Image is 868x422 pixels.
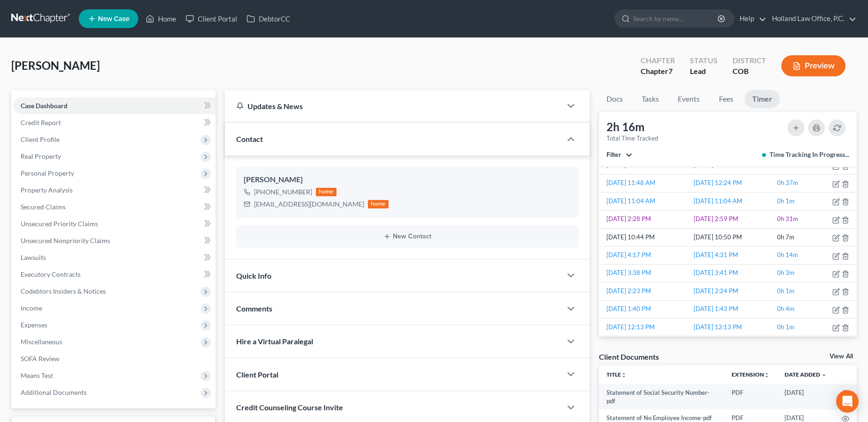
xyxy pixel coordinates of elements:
td: [DATE] 12:13 PM [599,318,692,336]
td: [DATE] 11:28 AM [692,336,776,354]
span: 0h 1m [777,323,794,331]
td: [DATE] 10:44 PM [599,228,692,246]
span: New Case [98,15,129,22]
a: View All [830,353,853,360]
div: home [368,200,389,208]
td: [DATE] 1:40 PM [599,300,692,318]
a: Fees [711,90,741,108]
td: [DATE] 2:28 PM [599,210,692,228]
td: [DATE] 4:17 PM [599,246,692,264]
input: Search by name... [633,10,719,27]
span: Client Portal [236,370,278,379]
a: Unsecured Priority Claims [13,215,216,232]
div: Lead [690,66,718,77]
div: Status [690,55,718,66]
div: COB [733,66,766,77]
span: Executory Contracts [21,270,81,278]
div: 2h 16m [606,119,658,134]
a: Executory Contracts [13,266,216,283]
div: [EMAIL_ADDRESS][DOMAIN_NAME] [254,200,364,209]
a: Titleunfold_more [606,371,627,378]
span: Unsecured Priority Claims [21,220,98,228]
span: Hire a Virtual Paralegal [236,337,313,346]
a: Unsecured Nonpriority Claims [13,232,216,249]
button: New Contact [244,233,571,240]
span: Case Dashboard [21,102,67,110]
span: Quick Info [236,271,271,280]
span: Comments [236,304,272,313]
i: unfold_more [764,372,770,378]
i: unfold_more [621,372,627,378]
span: Filter [606,151,621,159]
div: Total Time Tracked [606,134,658,142]
a: SOFA Review [13,350,216,367]
span: 0h 4m [777,305,794,312]
a: Credit Report [13,114,216,131]
div: District [733,55,766,66]
span: Credit Counseling Course Invite [236,403,343,412]
span: Personal Property [21,169,74,177]
td: [DATE] 3:38 PM [599,264,692,282]
td: [DATE] 4:31 PM [692,246,776,264]
span: 0h 7m [777,233,794,241]
td: [DATE] 2:24 PM [692,282,776,300]
td: Statement of Social Security Number-pdf [599,384,724,410]
td: [DATE] 11:27 AM [599,336,692,354]
span: Property Analysis [21,186,73,194]
span: 0h 14m [777,251,798,259]
a: Tasks [634,90,666,108]
div: [PHONE_NUMBER] [254,187,312,197]
div: Client Documents [599,352,659,362]
td: [DATE] 10:50 PM [692,228,776,246]
span: Client Profile [21,135,60,143]
span: Additional Documents [21,388,87,396]
td: [DATE] 2:59 PM [692,210,776,228]
a: Home [141,10,181,27]
td: [DATE] 12:13 PM [692,318,776,336]
div: Updates & News [236,101,550,111]
a: Case Dashboard [13,97,216,114]
a: Holland Law Office, P.C. [767,10,856,27]
td: [DATE] 1:43 PM [692,300,776,318]
span: Real Property [21,152,61,160]
div: Chapter [641,55,675,66]
button: Preview [781,55,846,76]
span: Credit Report [21,118,61,126]
a: Extensionunfold_more [732,371,770,378]
span: 0h 3m [777,269,794,276]
a: DebtorCC [242,10,295,27]
a: Client Portal [181,10,242,27]
span: Unsecured Nonpriority Claims [21,237,110,244]
td: [DATE] 3:41 PM [692,264,776,282]
div: Open Intercom Messenger [836,390,859,413]
span: Miscellaneous [21,338,62,346]
a: Date Added expand_more [785,371,827,378]
span: Income [21,304,42,312]
span: SOFA Review [21,355,60,363]
td: [DATE] [777,384,834,410]
div: [PERSON_NAME] [244,174,571,185]
span: 0h 31m [777,215,798,222]
div: Time Tracking In Progress... [762,150,849,159]
div: home [316,188,337,196]
td: [DATE] 11:04 AM [599,192,692,210]
a: Events [670,90,707,108]
a: Secured Claims [13,199,216,215]
a: Docs [599,90,630,108]
td: [DATE] 11:48 AM [599,174,692,192]
span: Codebtors Insiders & Notices [21,287,106,295]
span: 0h 1m [777,197,794,205]
button: Filter [606,152,632,158]
span: [PERSON_NAME] [11,59,100,72]
td: PDF [724,384,777,410]
a: Help [735,10,766,27]
i: expand_more [821,372,827,378]
td: [DATE] 2:23 PM [599,282,692,300]
span: 0h 37m [777,179,798,186]
span: Lawsuits [21,253,46,261]
td: [DATE] 12:24 PM [692,174,776,192]
a: Timer [745,90,780,108]
span: 0h 1m [777,287,794,295]
span: Contact [236,134,263,143]
span: Secured Claims [21,203,66,211]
